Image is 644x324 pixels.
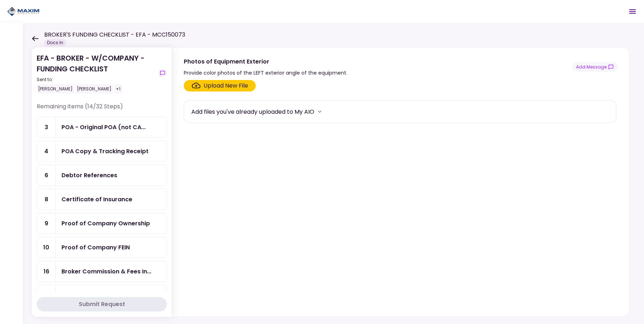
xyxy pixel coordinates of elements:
div: Add files you've already uploaded to My AIO [191,107,314,116]
a: 10Proof of Company FEIN [37,237,167,258]
div: 8 [37,189,56,210]
div: EFA - BROKER - W/COMPANY - FUNDING CHECKLIST [37,53,155,94]
div: POA - Original POA (not CA or GA) (Received in house) [61,123,146,132]
div: Dealer GPS Installation Invoice [61,291,143,300]
a: 16Broker Commission & Fees Invoice [37,261,167,282]
div: 3 [37,117,56,137]
button: show-messages [158,69,167,78]
div: Provide color photos of the LEFT exterior angle of the equipment. [184,69,347,77]
div: Broker Commission & Fees Invoice [61,267,151,276]
div: +1 [114,84,122,94]
div: Certificate of Insurance [61,195,132,204]
h1: BROKER'S FUNDING CHECKLIST - EFA - MCC150073 [44,30,185,39]
div: 16 [37,261,56,282]
div: Proof of Company Ownership [61,219,150,228]
div: 20 [37,285,56,306]
a: 3POA - Original POA (not CA or GA) (Received in house) [37,117,167,138]
div: Debtor References [61,171,117,180]
a: 4POA Copy & Tracking Receipt [37,141,167,162]
span: Click here to upload the required document [184,80,256,91]
div: Upload New File [204,81,248,90]
a: 20Dealer GPS Installation Invoice [37,285,167,306]
div: [PERSON_NAME] [76,84,113,94]
div: 4 [37,141,56,161]
a: 6Debtor References [37,165,167,186]
img: Partner icon [7,6,40,17]
div: Docs In [44,39,66,46]
button: show-messages [572,62,618,72]
div: 10 [37,237,56,258]
button: more [314,106,325,117]
div: Photos of Equipment ExteriorProvide color photos of the LEFT exterior angle of the equipment.show... [172,47,630,317]
div: 6 [37,165,56,186]
div: Proof of Company FEIN [61,243,130,252]
button: Open menu [624,3,641,20]
div: Remaining items (14/32 Steps) [37,102,167,117]
div: 9 [37,213,56,234]
a: 8Certificate of Insurance [37,189,167,210]
button: Submit Request [37,297,167,311]
div: POA Copy & Tracking Receipt [61,147,149,156]
div: [PERSON_NAME] [37,84,74,94]
a: 9Proof of Company Ownership [37,213,167,234]
div: Sent to: [37,76,155,83]
div: Submit Request [79,300,125,309]
div: Photos of Equipment Exterior [184,57,347,66]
